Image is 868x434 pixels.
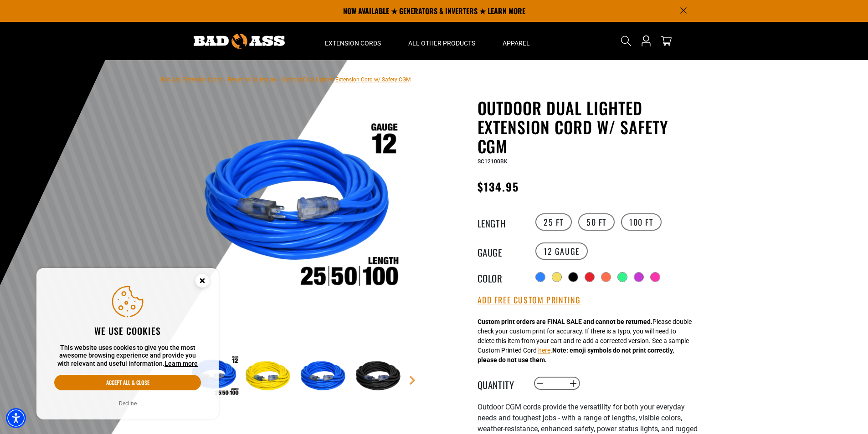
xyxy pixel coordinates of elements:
[298,350,351,403] img: Blue
[54,325,201,337] h2: We use cookies
[408,376,417,385] a: Next
[478,295,581,305] button: Add Free Custom Printing
[311,22,395,60] summary: Extension Cords
[282,76,411,83] span: Outdoor Dual Lighted Extension Cord w/ Safety CGM
[243,350,296,403] img: Yellow
[278,76,280,83] span: ›
[408,39,475,47] span: All Other Products
[535,213,572,231] label: 25 FT
[395,22,489,60] summary: All Other Products
[478,318,652,325] strong: Custom print orders are FINAL SALE and cannot be returned.
[164,360,198,367] a: This website uses cookies to give you the most awesome browsing experience and provide you with r...
[478,317,692,365] div: Please double check your custom print for accuracy. If there is a typo, you will need to delete t...
[194,34,285,49] img: Bad Ass Extension Cords
[478,158,508,165] span: SC12100BK
[36,268,219,420] aside: Cookie Consent
[619,34,633,48] summary: Search
[478,347,674,363] strong: Note: emoji symbols do not print correctly, please do not use them.
[54,375,201,390] button: Accept all & close
[228,76,276,83] a: Return to Collection
[325,39,381,47] span: Extension Cords
[161,74,411,85] nav: breadcrumbs
[478,178,519,195] span: $134.95
[478,271,523,283] legend: Color
[161,76,222,83] a: Bad Ass Extension Cords
[478,216,523,228] legend: Length
[478,98,701,156] h1: Outdoor Dual Lighted Extension Cord w/ Safety CGM
[503,39,530,47] span: Apparel
[353,350,406,403] img: Black
[116,399,139,408] button: Decline
[538,346,550,355] button: here
[535,242,588,260] label: 12 Gauge
[6,408,26,428] div: Accessibility Menu
[478,378,523,389] label: Quantity
[489,22,544,60] summary: Apparel
[478,245,523,257] legend: Gauge
[54,344,201,368] p: This website uses cookies to give you the most awesome browsing experience and provide you with r...
[224,76,226,83] span: ›
[578,213,615,231] label: 50 FT
[621,213,662,231] label: 100 FT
